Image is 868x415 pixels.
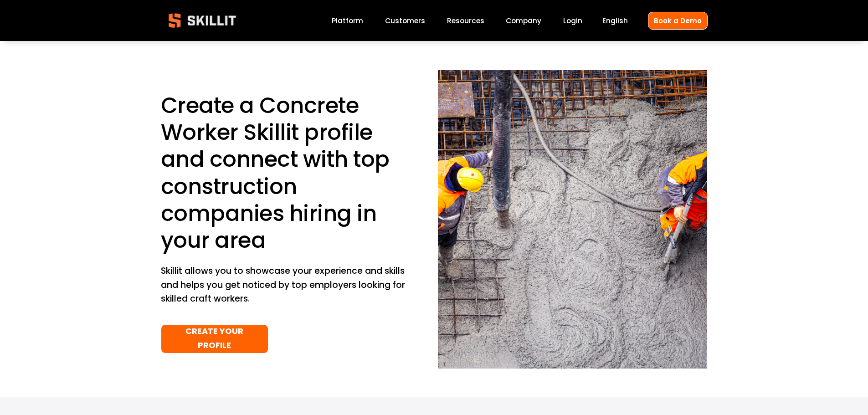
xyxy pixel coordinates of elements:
a: Login [563,15,582,27]
span: Resources [447,15,484,26]
p: Skillit allows you to showcase your experience and skills and helps you get noticed by top employ... [161,264,407,306]
h1: Create a Concrete Worker Skillit profile and connect with top construction companies hiring in yo... [161,92,407,254]
a: Customers [385,15,425,27]
img: Skillit [161,7,244,34]
a: folder dropdown [447,15,484,27]
a: CREATE YOUR PROFILE [161,324,269,354]
a: Book a Demo [648,12,708,30]
a: Company [506,15,541,27]
a: Platform [332,15,363,27]
div: language picker [602,15,628,27]
span: English [602,15,628,26]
